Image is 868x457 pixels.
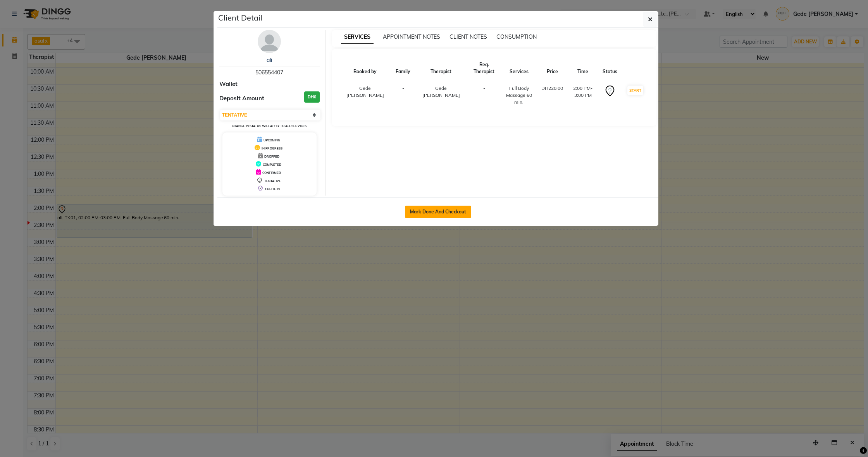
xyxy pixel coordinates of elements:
[267,57,272,64] a: ali
[501,57,537,80] th: Services
[219,80,238,89] span: Wallet
[467,57,501,80] th: Req. Therapist
[263,163,281,167] span: COMPLETED
[304,91,320,103] h3: DH0
[264,179,281,183] span: TENTATIVE
[506,85,532,106] div: Full Body Massage 60 min.
[422,85,460,98] span: Gede [PERSON_NAME]
[265,187,280,191] span: CHECK-IN
[339,57,391,80] th: Booked by
[264,155,279,158] span: DROPPED
[541,85,563,92] div: DH220.00
[467,80,501,111] td: -
[218,12,262,24] h5: Client Detail
[339,80,391,111] td: Gede [PERSON_NAME]
[391,80,415,111] td: -
[262,171,281,175] span: CONFIRMED
[627,86,643,95] button: START
[255,69,283,76] span: 506554407
[598,57,622,80] th: Status
[537,57,568,80] th: Price
[232,124,307,128] small: Change in status will apply to all services.
[391,57,415,80] th: Family
[568,80,598,111] td: 2:00 PM-3:00 PM
[262,146,282,150] span: IN PROGRESS
[341,30,374,44] span: SERVICES
[568,57,598,80] th: Time
[496,33,537,40] span: CONSUMPTION
[383,33,440,40] span: APPOINTMENT NOTES
[449,33,487,40] span: CLIENT NOTES
[405,206,471,218] button: Mark Done And Checkout
[263,138,280,142] span: UPCOMING
[415,57,467,80] th: Therapist
[258,30,281,53] img: avatar
[219,94,264,103] span: Deposit Amount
